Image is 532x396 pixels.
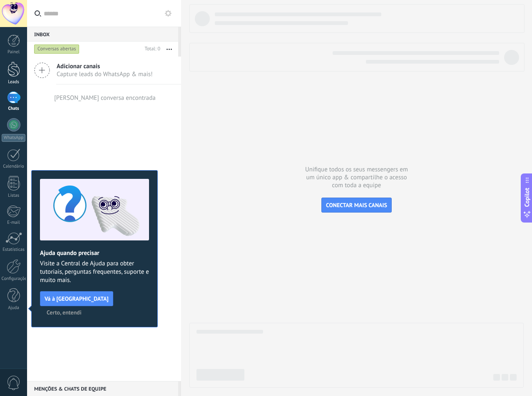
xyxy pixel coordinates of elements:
[2,220,26,225] div: E-mail
[27,381,178,396] div: Menções & Chats de equipe
[2,164,26,169] div: Calendário
[43,306,85,319] button: Certo, entendi
[523,188,531,207] span: Copilot
[2,79,26,85] div: Leads
[45,296,109,302] span: Vá à [GEOGRAPHIC_DATA]
[2,106,26,111] div: Chats
[27,27,178,42] div: Inbox
[54,94,156,102] div: [PERSON_NAME] conversa encontrada
[34,44,80,54] div: Conversas abertas
[40,291,113,306] button: Vá à [GEOGRAPHIC_DATA]
[2,49,26,55] div: Painel
[2,276,26,282] div: Configurações
[2,193,26,198] div: Listas
[142,45,160,53] div: Total: 0
[326,201,387,209] span: CONECTAR MAIS CANAIS
[57,62,153,70] span: Adicionar canais
[2,134,25,142] div: WhatsApp
[321,198,392,213] button: CONECTAR MAIS CANAIS
[57,70,153,78] span: Capture leads do WhatsApp & mais!
[40,260,149,285] span: Visite a Central de Ajuda para obter tutoriais, perguntas frequentes, suporte e muito mais.
[2,305,26,311] div: Ajuda
[47,309,82,315] span: Certo, entendi
[40,249,149,257] h2: Ajuda quando precisar
[2,247,26,252] div: Estatísticas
